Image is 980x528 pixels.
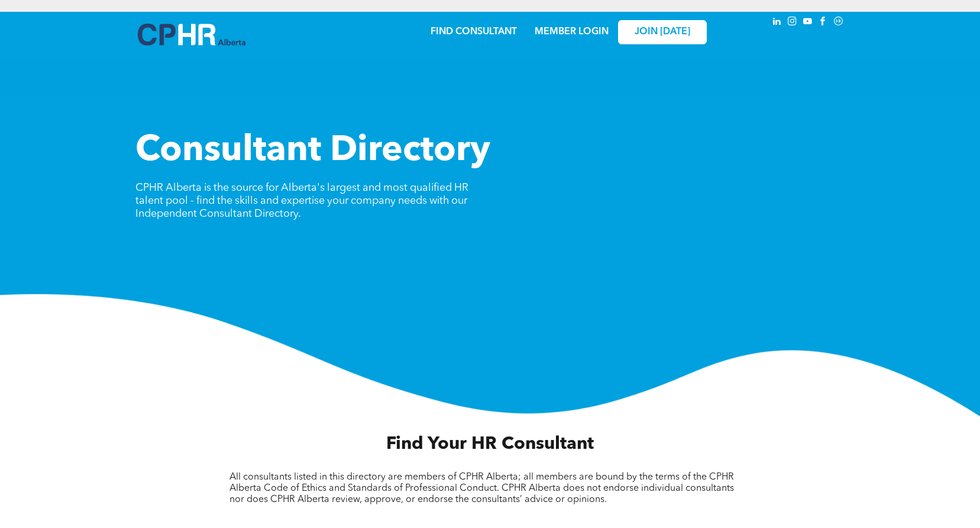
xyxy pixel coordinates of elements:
a: JOIN [DATE] [618,20,707,44]
span: Find Your HR Consultant [386,435,594,453]
span: CPHR Alberta is the source for Alberta's largest and most qualified HR talent pool - find the ski... [135,182,468,219]
span: All consultants listed in this directory are members of CPHR Alberta; all members are bound by th... [229,472,734,504]
a: linkedin [771,15,784,31]
a: MEMBER LOGIN [535,27,609,37]
span: Consultant Directory [135,133,490,169]
a: Social network [832,15,845,31]
a: facebook [817,15,830,31]
a: instagram [786,15,799,31]
img: A blue and white logo for cp alberta [138,24,245,45]
a: FIND CONSULTANT [431,27,517,37]
a: youtube [801,15,814,31]
span: JOIN [DATE] [635,27,690,38]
